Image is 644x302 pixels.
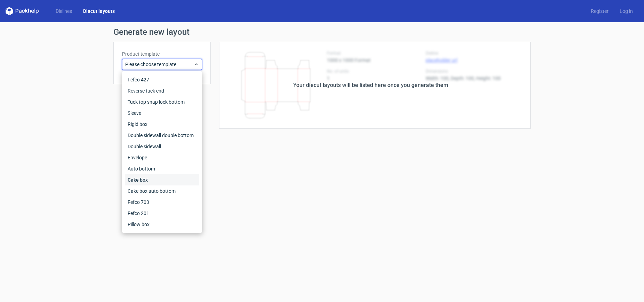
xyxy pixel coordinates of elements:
[125,185,199,197] div: Cake box auto bottom
[125,85,199,96] div: Reverse tuck end
[125,74,199,85] div: Fefco 427
[125,163,199,174] div: Auto bottom
[125,119,199,130] div: Rigid box
[125,174,199,185] div: Cake box
[125,197,199,208] div: Fefco 703
[122,50,202,57] label: Product template
[78,8,120,15] a: Diecut layouts
[293,81,448,89] div: Your diecut layouts will be listed here once you generate them
[50,8,78,15] a: Dielines
[125,96,199,108] div: Tuck top snap lock bottom
[125,108,199,119] div: Sleeve
[614,8,638,15] a: Log in
[113,28,531,36] h1: Generate new layout
[125,208,199,219] div: Fefco 201
[125,130,199,141] div: Double sidewall double bottom
[125,152,199,163] div: Envelope
[125,219,199,230] div: Pillow box
[585,8,614,15] a: Register
[125,141,199,152] div: Double sidewall
[125,61,194,68] span: Please choose template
